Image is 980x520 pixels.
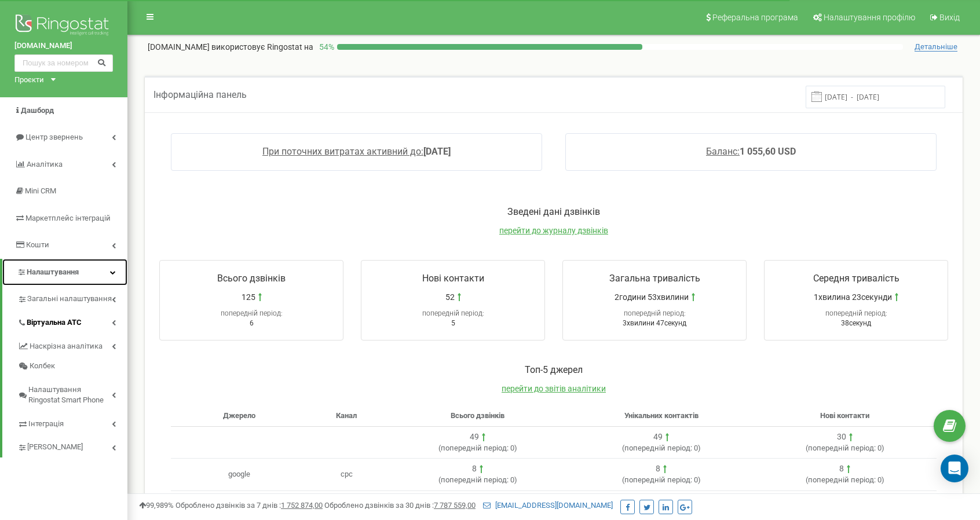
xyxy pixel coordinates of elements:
[483,501,613,510] a: [EMAIL_ADDRESS][DOMAIN_NAME]
[941,455,968,482] div: Open Intercom Messenger
[262,146,423,157] span: При поточних витратах активний до:
[336,411,357,420] span: Канал
[27,294,112,305] span: Загальні налаштування
[814,291,892,303] span: 1хвилина 23секунди
[175,501,323,510] span: Оброблено дзвінків за 7 днів :
[139,501,174,510] span: 99,989%
[839,463,844,475] div: 8
[221,309,283,317] span: попередній період:
[422,273,484,284] span: Нові контакти
[28,384,112,406] span: Налаштування Ringostat Smart Phone
[324,501,476,510] span: Оброблено дзвінків за 30 днів :
[623,319,686,327] span: 3хвилини 47секунд
[624,444,692,452] span: попередній період:
[915,42,957,52] span: Детальніше
[17,309,127,333] a: Віртуальна АТС
[841,319,871,327] span: 38секунд
[451,411,504,420] span: Всього дзвінків
[656,463,660,475] div: 8
[837,431,846,443] div: 30
[499,226,608,235] a: перейти до журналу дзвінків
[250,319,254,327] span: 6
[624,411,699,420] span: Унікальних контактів
[30,361,55,372] span: Колбек
[451,319,455,327] span: 5
[30,341,103,352] span: Наскрізна аналітика
[438,444,517,452] span: ( 0 )
[27,317,82,328] span: Віртуальна АТС
[434,501,476,510] u: 7 787 559,00
[706,146,796,157] a: Баланс:1 055,60 USD
[939,13,960,22] span: Вихід
[27,442,83,453] span: [PERSON_NAME]
[706,146,740,157] span: Баланс:
[507,206,600,217] span: Зведені дані дзвінків
[441,444,509,452] span: попередній період:
[217,273,286,284] span: Всього дзвінків
[806,444,884,452] span: ( 0 )
[211,42,313,52] span: використовує Ringostat на
[14,54,113,72] input: Пошук за номером
[609,273,700,284] span: Загальна тривалість
[2,259,127,286] a: Налаштування
[14,12,113,41] img: Ringostat logo
[824,13,915,22] span: Налаштування профілю
[624,309,686,317] span: попередній період:
[622,444,701,452] span: ( 0 )
[808,475,876,484] span: попередній період:
[153,89,247,100] span: Інформаційна панель
[441,475,509,484] span: попередній період:
[813,273,899,284] span: Середня тривалість
[17,376,127,411] a: Налаштування Ringostat Smart Phone
[242,291,255,303] span: 125
[313,41,337,53] p: 54 %
[14,75,44,86] div: Проєкти
[438,475,517,484] span: ( 0 )
[525,364,583,375] span: Toп-5 джерел
[17,356,127,376] a: Колбек
[223,411,255,420] span: Джерело
[14,41,113,52] a: [DOMAIN_NAME]
[27,268,79,276] span: Налаштування
[806,475,884,484] span: ( 0 )
[281,501,323,510] u: 1 752 874,00
[148,41,313,53] p: [DOMAIN_NAME]
[308,459,386,491] td: cpc
[17,411,127,434] a: Інтеграція
[25,186,56,195] span: Mini CRM
[25,133,83,141] span: Центр звернень
[502,384,606,393] a: перейти до звітів аналітики
[624,475,692,484] span: попередній період:
[622,475,701,484] span: ( 0 )
[470,431,479,443] div: 49
[808,444,876,452] span: попередній період:
[653,431,663,443] div: 49
[825,309,887,317] span: попередній період:
[820,411,869,420] span: Нові контакти
[445,291,455,303] span: 52
[17,285,127,309] a: Загальні налаштування
[712,13,798,22] span: Реферальна програма
[17,434,127,457] a: [PERSON_NAME]
[25,214,111,222] span: Маркетплейс інтеграцій
[171,459,308,491] td: google
[422,309,484,317] span: попередній період:
[17,333,127,357] a: Наскрізна аналітика
[28,419,64,430] span: Інтеграція
[262,146,451,157] a: При поточних витратах активний до:[DATE]
[615,291,689,303] span: 2години 53хвилини
[21,106,54,115] span: Дашборд
[472,463,477,475] div: 8
[27,160,63,169] span: Аналiтика
[26,240,49,249] span: Кошти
